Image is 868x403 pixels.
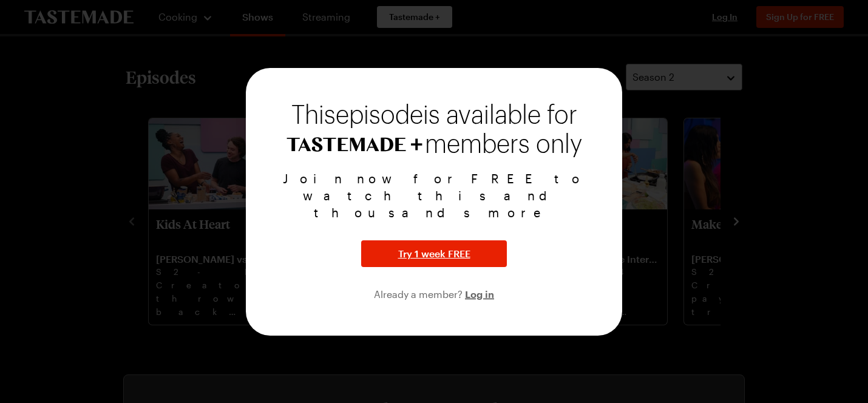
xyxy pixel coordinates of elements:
[260,170,608,221] p: Join now for FREE to watch this and thousands more
[291,103,577,127] span: This episode is available for
[287,137,422,152] img: Tastemade+
[398,246,470,261] span: Try 1 week FREE
[425,131,582,158] span: members only
[374,288,465,300] span: Already a member?
[361,240,507,267] button: Try 1 week FREE
[465,286,494,301] button: Log in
